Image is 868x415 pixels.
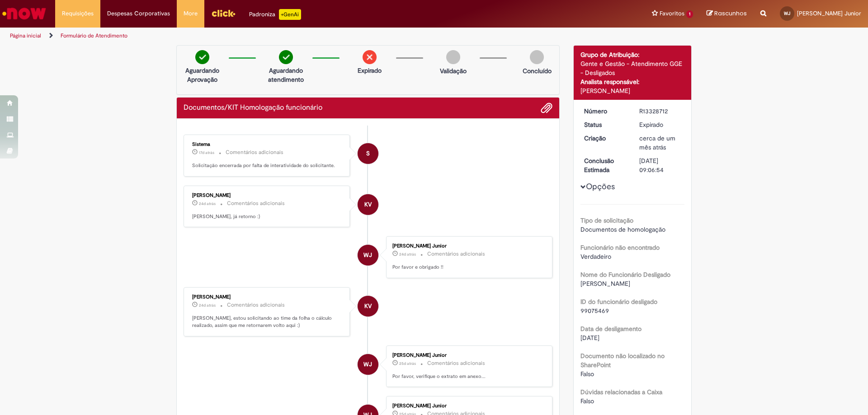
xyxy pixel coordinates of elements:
[279,50,293,64] img: check-circle-green.png
[580,388,662,396] b: Dúvidas relacionadas a Caixa
[797,9,861,17] span: [PERSON_NAME] Junior
[714,9,747,18] span: Rascunhos
[580,352,665,369] b: Documento não localizado no SharePoint
[639,120,681,129] div: Expirado
[192,162,343,169] p: Solicitação encerrada por falta de interatividade do solicitante.
[199,303,216,308] time: 05/08/2025 09:28:46
[180,66,224,84] p: Aguardando Aprovação
[363,354,372,375] span: WJ
[580,50,685,59] div: Grupo de Atribuição:
[639,134,675,151] time: 28/07/2025 12:07:05
[199,201,216,206] span: 24d atrás
[541,102,552,114] button: Adicionar anexos
[358,66,382,75] p: Expirado
[580,86,685,95] div: [PERSON_NAME]
[580,280,630,288] span: [PERSON_NAME]
[577,107,633,116] dt: Número
[427,359,485,367] small: Comentários adicionais
[199,150,214,155] span: 17d atrás
[358,245,378,266] div: Walter Assis Coelho Junior
[279,9,301,20] p: +GenAi
[192,142,343,147] div: Sistema
[10,32,41,39] a: Página inicial
[580,243,660,252] b: Funcionário não encontrado
[249,9,301,20] div: Padroniza
[399,252,416,257] time: 05/08/2025 09:35:39
[707,9,747,18] a: Rascunhos
[392,243,543,249] div: [PERSON_NAME] Junior
[399,361,416,366] time: 04/08/2025 12:31:15
[364,194,372,215] span: KV
[580,307,609,315] span: 99075469
[577,120,633,129] dt: Status
[364,295,372,317] span: KV
[580,270,670,279] b: Nome do Funcionário Desligado
[184,9,198,18] span: More
[580,225,665,233] span: Documentos de homologação
[399,252,416,257] span: 24d atrás
[580,325,642,333] b: Data de desligamento
[192,294,343,300] div: [PERSON_NAME]
[192,193,343,198] div: [PERSON_NAME]
[358,143,378,164] div: System
[530,50,544,64] img: img-circle-grey.png
[1,5,47,23] img: ServiceNow
[199,303,216,308] span: 24d atrás
[366,143,370,164] span: S
[195,50,209,64] img: check-circle-green.png
[227,301,285,309] small: Comentários adicionais
[61,32,127,39] a: Formulário de Atendimento
[784,10,790,16] span: WJ
[660,9,684,18] span: Favoritos
[62,9,94,18] span: Requisições
[580,77,685,86] div: Analista responsável:
[192,213,343,220] p: [PERSON_NAME], já retorno :)
[639,134,675,151] span: cerca de um mês atrás
[446,50,460,64] img: img-circle-grey.png
[580,59,685,77] div: Gente e Gestão - Atendimento GGE - Desligados
[227,200,285,207] small: Comentários adicionais
[580,252,611,261] span: Verdadeiro
[580,298,657,306] b: ID do funcionário desligado
[192,315,343,329] p: [PERSON_NAME], estou solicitando ao time da folha o cálculo realizado, assim que me retornarem vo...
[363,244,372,266] span: WJ
[358,194,378,215] div: Karine Vieira
[580,370,594,378] span: Falso
[580,334,599,342] span: [DATE]
[392,373,543,380] p: Por favor, verifique o extrato em anexo...
[523,66,552,75] p: Concluído
[199,150,214,155] time: 12/08/2025 17:02:52
[580,397,594,405] span: Falso
[577,134,633,143] dt: Criação
[392,264,543,271] p: Por favor e obrigado !!
[199,201,216,206] time: 05/08/2025 10:02:51
[392,403,543,409] div: [PERSON_NAME] Junior
[211,6,236,20] img: click_logo_yellow_360x200.png
[363,50,377,64] img: remove.png
[392,353,543,358] div: [PERSON_NAME] Junior
[226,149,283,156] small: Comentários adicionais
[427,250,485,258] small: Comentários adicionais
[639,156,681,174] div: [DATE] 09:06:54
[686,10,693,18] span: 1
[639,134,681,152] div: 28/07/2025 12:07:05
[580,216,633,224] b: Tipo de solicitação
[440,66,467,75] p: Validação
[358,354,378,375] div: Walter Assis Coelho Junior
[639,107,681,116] div: R13328712
[399,361,416,366] span: 25d atrás
[107,9,170,18] span: Despesas Corporativas
[264,66,308,84] p: Aguardando atendimento
[7,28,572,44] ul: Trilhas de página
[184,104,322,112] h2: Documentos/KIT Homologação funcionário Histórico de tíquete
[577,156,633,174] dt: Conclusão Estimada
[358,296,378,317] div: Karine Vieira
